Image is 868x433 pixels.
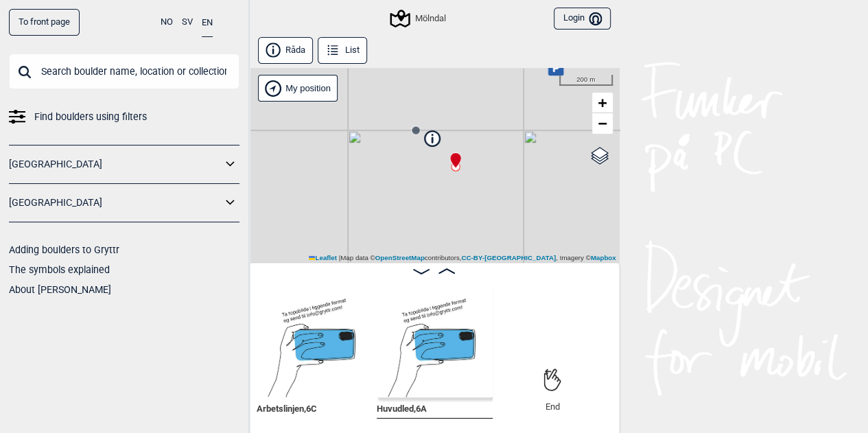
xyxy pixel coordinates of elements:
[257,281,373,397] img: Bilde Mangler
[9,244,119,255] a: Adding boulders to Gryttr
[592,93,613,113] a: Zoom in
[9,9,80,36] a: To front page
[182,9,193,36] button: SV
[554,8,610,30] button: Login
[258,37,314,64] button: Råda
[9,284,111,295] a: About [PERSON_NAME]
[461,254,556,261] a: CC-BY-[GEOGRAPHIC_DATA]
[309,254,337,261] a: Leaflet
[392,10,446,27] div: Mölndal
[9,193,222,213] a: [GEOGRAPHIC_DATA]
[375,254,425,261] a: OpenStreetMap
[9,264,110,275] a: The symbols explained
[559,75,613,86] div: 200 m
[34,107,147,127] span: Find boulders using filters
[202,9,213,37] button: EN
[258,75,338,102] div: Show my position
[339,254,341,261] span: |
[377,401,427,414] span: Huvudled , 6A
[591,254,616,261] a: Mapbox
[9,54,239,89] input: Search boulder name, location or collection
[587,141,613,171] a: Layers
[305,253,620,263] div: Map data © contributors, , Imagery ©
[257,401,317,414] span: Arbetslinjen , 6C
[598,94,607,111] span: +
[9,107,239,127] a: Find boulders using filters
[598,115,607,132] span: −
[377,281,493,397] img: Bilde Mangler
[318,37,368,64] button: List
[161,9,173,36] button: NO
[9,154,222,174] a: [GEOGRAPHIC_DATA]
[592,113,613,134] a: Zoom out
